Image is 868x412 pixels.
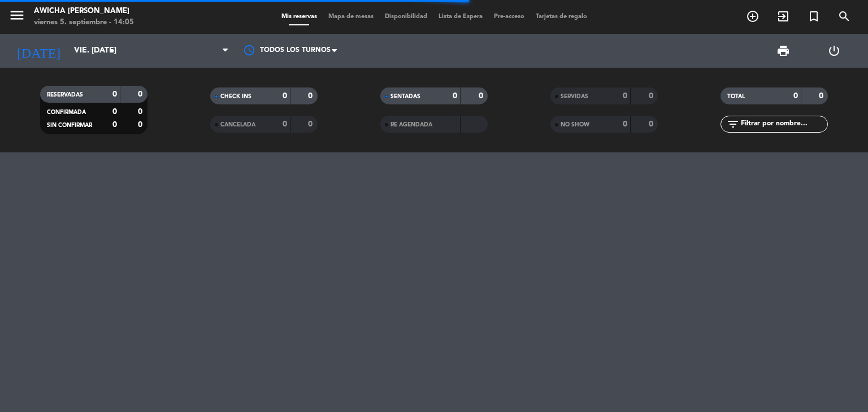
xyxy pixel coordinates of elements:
strong: 0 [112,121,117,129]
span: Disponibilidad [379,14,433,20]
span: NO SHOW [561,122,589,128]
span: SENTADAS [390,94,420,99]
span: RESERVADAS [47,92,83,98]
div: LOG OUT [809,34,860,68]
i: turned_in_not [807,10,821,23]
div: Awicha [PERSON_NAME] [34,6,134,17]
span: CONFIRMADA [47,109,86,115]
i: power_settings_new [827,44,841,58]
div: viernes 5. septiembre - 14:05 [34,17,134,28]
input: Filtrar por nombre... [740,118,827,130]
i: exit_to_app [776,10,790,23]
i: search [837,10,851,23]
strong: 0 [283,92,287,100]
i: menu [8,7,25,24]
span: CHECK INS [220,94,251,99]
span: TOTAL [727,94,745,99]
strong: 0 [138,121,145,129]
strong: 0 [819,92,826,100]
strong: 0 [793,92,798,100]
span: Mapa de mesas [323,14,379,20]
i: add_circle_outline [746,10,759,23]
span: Mis reservas [276,14,323,20]
span: print [776,44,790,58]
span: Pre-acceso [488,14,530,20]
span: RE AGENDADA [390,122,432,128]
i: [DATE] [8,38,68,63]
strong: 0 [479,92,485,100]
span: Lista de Espera [433,14,488,20]
strong: 0 [308,120,315,128]
strong: 0 [138,90,145,98]
button: menu [8,7,25,28]
strong: 0 [112,108,117,116]
span: Tarjetas de regalo [530,14,593,20]
i: arrow_drop_down [105,44,119,58]
strong: 0 [649,120,656,128]
strong: 0 [112,90,117,98]
strong: 0 [649,92,656,100]
strong: 0 [453,92,457,100]
strong: 0 [623,92,627,100]
strong: 0 [283,120,287,128]
span: SIN CONFIRMAR [47,122,92,128]
span: CANCELADA [220,122,255,128]
strong: 0 [623,120,627,128]
span: SERVIDAS [561,94,588,99]
i: filter_list [726,117,740,131]
strong: 0 [138,108,145,116]
strong: 0 [308,92,315,100]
